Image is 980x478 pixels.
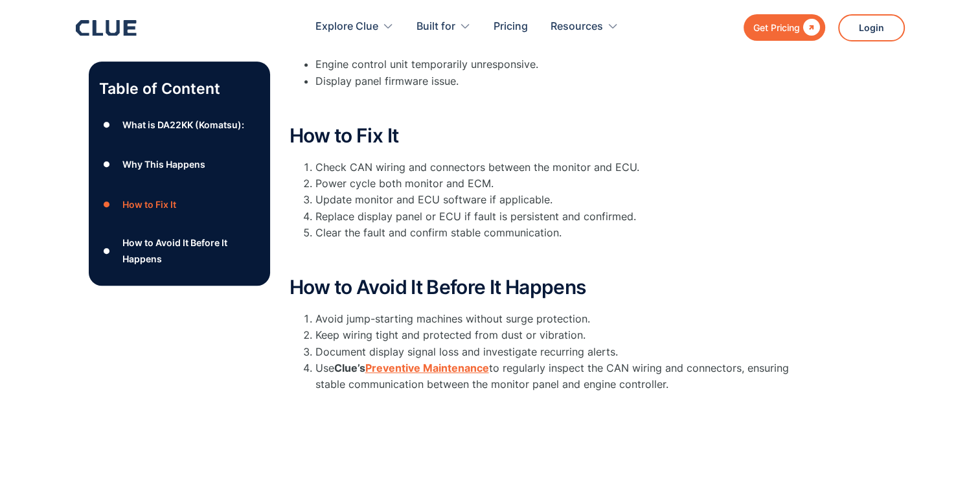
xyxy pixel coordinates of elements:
[315,6,378,47] div: Explore Clue
[416,6,471,47] div: Built for
[290,125,808,146] h2: How to Fix It
[315,159,808,176] li: Check CAN wiring and connectors between the monitor and ECU.
[99,234,260,267] a: ●How to Avoid It Before It Happens
[99,115,115,134] div: ●
[315,209,808,225] li: Replace display panel or ECU if fault is persistent and confirmed.
[122,116,244,132] div: What is DA22KK (Komatsu):
[122,196,176,212] div: How to Fix It
[290,96,808,112] p: ‍
[838,14,905,41] a: Login
[315,192,808,208] li: Update monitor and ECU software if applicable.
[315,6,394,47] div: Explore Clue
[315,56,808,73] li: Engine control unit temporarily unresponsive.
[99,194,260,214] a: ●How to Fix It
[551,6,603,47] div: Resources
[122,156,205,172] div: Why This Happens
[494,6,528,47] a: Pricing
[99,155,260,174] a: ●Why This Happens
[99,194,115,214] div: ●
[551,6,619,47] div: Resources
[315,225,808,241] li: Clear the fault and confirm stable communication.
[99,155,115,174] div: ●
[290,247,808,264] p: ‍
[315,311,808,327] li: Avoid jump-starting machines without surge protection.
[753,19,800,36] div: Get Pricing
[315,73,808,89] li: Display panel firmware issue.
[290,277,808,298] h2: How to Avoid It Before It Happens
[315,327,808,343] li: Keep wiring tight and protected from dust or vibration.
[315,344,808,360] li: Document display signal loss and investigate recurring alerts.
[365,361,489,374] a: Preventive Maintenance
[800,19,820,36] div: 
[99,115,260,134] a: ●What is DA22KK (Komatsu):
[334,361,365,374] strong: Clue’s
[315,360,808,393] li: Use to regularly inspect the CAN wiring and connectors, ensuring stable communication between the...
[99,78,260,99] p: Table of Content
[416,6,455,47] div: Built for
[99,241,115,260] div: ●
[122,234,259,267] div: How to Avoid It Before It Happens
[744,14,825,41] a: Get Pricing
[315,176,808,192] li: Power cycle both monitor and ECM.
